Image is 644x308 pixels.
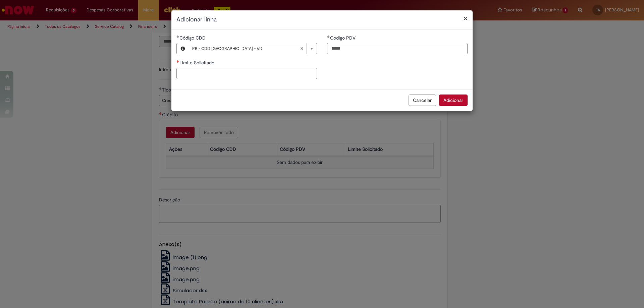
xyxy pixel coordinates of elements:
[179,35,207,41] span: Necessários - Código CDD
[176,35,179,38] span: Obrigatório Preenchido
[189,43,317,54] a: PR - CDD [GEOGRAPHIC_DATA] - 619Limpar campo Código CDD
[176,15,468,24] h2: Adicionar linha
[439,95,468,106] button: Adicionar
[327,43,468,54] input: Código PDV
[327,35,330,38] span: Obrigatório Preenchido
[297,43,307,54] abbr: Limpar campo Código CDD
[409,95,436,106] button: Cancelar
[176,68,317,79] input: Limite Solicitado
[177,43,189,54] button: Código CDD, Visualizar este registro PR - CDD Curitiba - 619
[179,60,216,66] span: Limite Solicitado
[176,60,179,63] span: Necessários
[192,43,300,54] span: PR - CDD [GEOGRAPHIC_DATA] - 619
[330,35,357,41] span: Código PDV
[464,15,468,22] button: Fechar modal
